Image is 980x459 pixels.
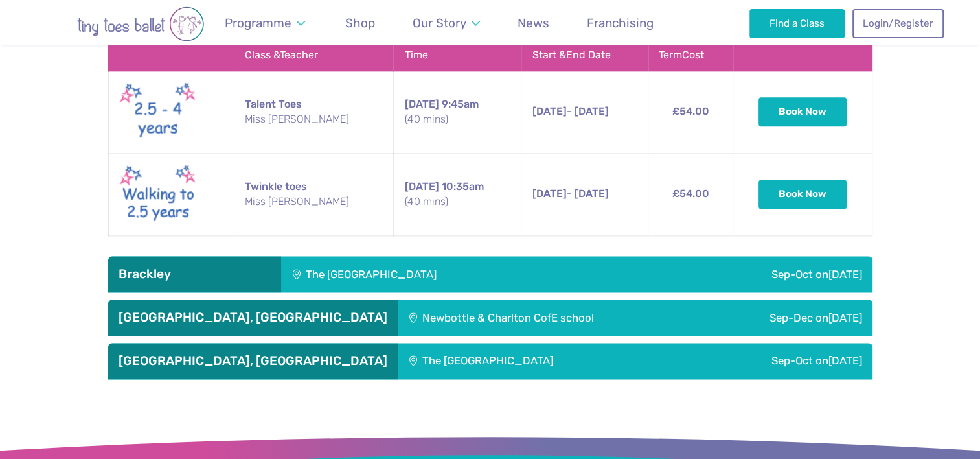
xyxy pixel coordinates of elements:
h3: Brackley [119,266,271,282]
span: [DATE] [828,311,862,324]
button: Book Now [758,97,847,126]
img: Talent toes New (May 2025) [119,79,197,145]
td: £54.00 [648,71,733,153]
span: Our Story [413,16,466,30]
td: 9:45am [394,71,521,153]
div: Sep-Dec on [704,300,872,336]
span: [DATE] [532,105,566,117]
a: Our Story [406,8,486,38]
div: Newbottle & Charlton CofE school [398,300,705,336]
span: [DATE] [828,268,862,281]
span: News [518,16,549,30]
small: Miss [PERSON_NAME] [245,194,383,209]
a: Shop [339,8,382,38]
td: 10:35am [394,153,521,235]
a: Programme [219,8,312,38]
th: Term Cost [648,40,733,71]
span: - [DATE] [532,105,608,117]
a: Find a Class [749,9,845,38]
h3: [GEOGRAPHIC_DATA], [GEOGRAPHIC_DATA] [119,310,387,325]
img: tiny toes ballet [37,6,244,41]
span: [DATE] [532,187,566,200]
div: The [GEOGRAPHIC_DATA] [281,256,635,292]
img: Walking to Twinkle New (May 2025) [119,161,197,228]
th: Start & End Date [521,40,648,71]
td: £54.00 [648,153,733,235]
small: (40 mins) [404,194,510,209]
td: Twinkle toes [234,153,394,235]
span: Programme [225,16,291,30]
a: Login/Register [852,9,943,38]
small: (40 mins) [404,112,510,126]
div: The [GEOGRAPHIC_DATA] [398,343,682,379]
a: News [512,8,556,38]
span: [DATE] [828,354,862,367]
span: Shop [345,16,375,30]
td: Talent Toes [234,71,394,153]
h3: [GEOGRAPHIC_DATA], [GEOGRAPHIC_DATA] [119,353,387,369]
small: Miss [PERSON_NAME] [245,112,383,126]
span: [DATE] [404,180,439,193]
th: Class & Teacher [234,40,394,71]
span: Franchising [587,16,654,30]
span: [DATE] [404,98,439,110]
span: - [DATE] [532,187,608,200]
th: Time [394,40,521,71]
div: Sep-Oct on [635,256,872,292]
div: Sep-Oct on [681,343,872,379]
a: Franchising [581,8,660,38]
button: Book Now [758,180,847,208]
